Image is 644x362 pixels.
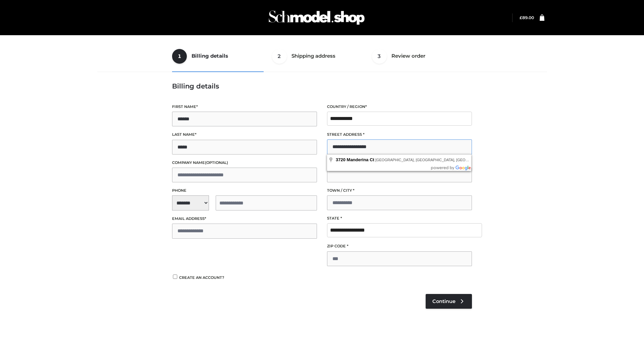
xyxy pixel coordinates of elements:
span: (optional) [205,160,228,165]
span: Create an account? [179,275,224,280]
input: Create an account? [172,275,178,279]
span: Manderina Ct [347,157,374,162]
img: Schmodel Admin 964 [266,4,367,31]
label: Email address [172,216,317,222]
label: Street address [327,131,472,138]
span: 3720 [336,157,345,162]
label: Last name [172,131,317,138]
label: Company name [172,160,317,166]
bdi: 89.00 [520,15,534,20]
a: £89.00 [520,15,534,20]
span: Continue [432,298,455,304]
label: State [327,215,472,222]
label: Country / Region [327,104,472,110]
label: Town / City [327,187,472,194]
label: ZIP Code [327,243,472,249]
label: First name [172,104,317,110]
a: Continue [426,294,472,309]
h3: Billing details [172,82,472,90]
span: £ [520,15,522,20]
label: Phone [172,187,317,194]
span: [GEOGRAPHIC_DATA], [GEOGRAPHIC_DATA], [GEOGRAPHIC_DATA] [375,158,495,162]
